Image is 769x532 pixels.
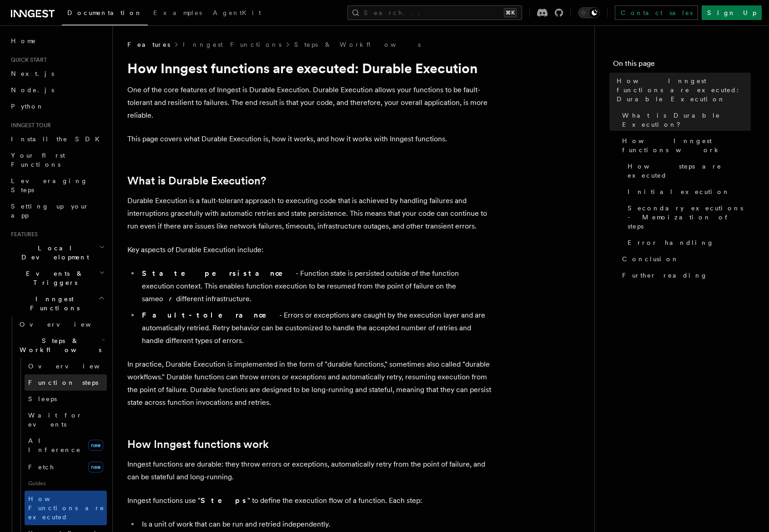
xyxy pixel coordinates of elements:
[622,111,751,129] span: What is Durable Execution?
[127,60,491,76] h1: How Inngest functions are executed: Durable Execution
[7,33,107,49] a: Home
[622,136,751,154] span: How Inngest functions work
[28,463,55,471] span: Fetch
[88,462,103,472] span: new
[11,135,105,143] span: Install the SDK
[628,162,751,180] span: How steps are executed
[294,40,421,49] a: Steps & Workflows
[62,3,148,25] a: Documentation
[7,65,107,82] a: Next.js
[7,231,38,238] span: Features
[28,495,105,521] span: How Functions are executed
[127,133,491,145] p: This page covers what Durable Execution is, how it works, and how it works with Inngest functions.
[618,133,751,158] a: How Inngest functions work
[624,184,751,200] a: Initial execution
[67,9,142,16] span: Documentation
[28,379,98,386] span: Function steps
[16,336,101,354] span: Steps & Workflows
[25,458,107,476] a: Fetchnew
[7,56,47,64] span: Quick start
[7,294,98,313] span: Inngest Functions
[628,204,751,231] span: Secondary executions - Memoization of steps
[127,358,491,409] p: In practice, Durable Execution is implemented in the form of "durable functions," sometimes also ...
[7,131,107,147] a: Install the SDK
[615,5,698,20] a: Contact sales
[7,291,107,316] button: Inngest Functions
[142,311,279,319] strong: Fault-tolerance
[213,9,261,16] span: AgentKit
[127,194,491,233] p: Durable Execution is a fault-tolerant approach to executing code that is achieved by handling fai...
[25,358,107,374] a: Overview
[183,40,281,49] a: Inngest Functions
[7,173,107,198] a: Leveraging Steps
[28,412,82,428] span: Wait for events
[127,244,491,256] p: Key aspects of Durable Execution include:
[25,374,107,391] a: Function steps
[139,267,491,305] li: - Function state is persisted outside of the function execution context. This enables function ex...
[201,496,247,505] strong: Steps
[25,407,107,433] a: Wait for events
[11,86,54,94] span: Node.js
[25,476,107,491] span: Guides
[7,244,99,262] span: Local Development
[28,437,81,453] span: AI Inference
[504,8,517,17] kbd: ⌘K
[25,491,107,525] a: How Functions are executed
[624,234,751,251] a: Error handling
[153,9,202,16] span: Examples
[127,458,491,483] p: Inngest functions are durable: they throw errors or exceptions, automatically retry from the poin...
[613,73,751,107] a: How Inngest functions are executed: Durable Execution
[25,433,107,458] a: AI Inferencenew
[624,158,751,184] a: How steps are executed
[11,103,44,110] span: Python
[613,58,751,73] h4: On this page
[11,36,36,45] span: Home
[20,321,113,328] span: Overview
[25,391,107,407] a: Sleeps
[139,309,491,347] li: - Errors or exceptions are caught by the execution layer and are automatically retried. Retry beh...
[628,238,714,247] span: Error handling
[617,76,751,104] span: How Inngest functions are executed: Durable Execution
[618,251,751,267] a: Conclusion
[11,152,65,168] span: Your first Functions
[622,271,708,280] span: Further reading
[7,82,107,98] a: Node.js
[618,267,751,283] a: Further reading
[622,254,679,264] span: Conclusion
[11,203,89,219] span: Setting up your app
[578,7,600,18] button: Toggle dark mode
[618,107,751,133] a: What is Durable Execution?
[347,5,522,20] button: Search...⌘K
[127,40,170,49] span: Features
[7,265,107,291] button: Events & Triggers
[7,122,51,129] span: Inngest tour
[88,440,103,451] span: new
[28,363,122,370] span: Overview
[127,494,491,507] p: Inngest functions use " " to define the execution flow of a function. Each step:
[7,240,107,265] button: Local Development
[624,200,751,234] a: Secondary executions - Memoization of steps
[207,3,266,25] a: AgentKit
[148,3,207,25] a: Examples
[16,333,107,358] button: Steps & Workflows
[159,294,176,303] em: or
[139,518,491,531] li: Is a unit of work that can be run and retried independently.
[702,5,762,20] a: Sign Up
[28,395,57,403] span: Sleeps
[127,438,269,451] a: How Inngest functions work
[127,174,266,187] a: What is Durable Execution?
[11,177,88,194] span: Leveraging Steps
[628,187,730,196] span: Initial execution
[7,147,107,173] a: Your first Functions
[7,198,107,224] a: Setting up your app
[127,84,491,122] p: One of the core features of Inngest is Durable Execution. Durable Execution allows your functions...
[16,316,107,333] a: Overview
[7,269,99,287] span: Events & Triggers
[142,269,296,278] strong: State persistance
[7,98,107,114] a: Python
[11,70,54,77] span: Next.js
